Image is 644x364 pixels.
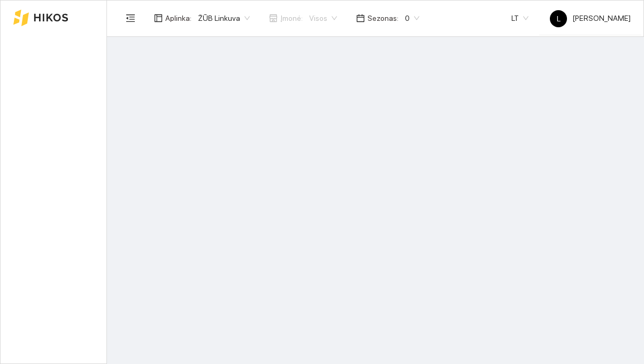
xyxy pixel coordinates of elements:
span: ŽŪB Linkuva [198,10,250,26]
span: 0 [405,10,419,26]
span: menu-fold [126,13,135,23]
span: calendar [356,14,365,22]
span: Sezonas : [367,12,398,24]
span: [PERSON_NAME] [550,14,631,22]
span: Visos [309,10,337,26]
span: L [557,10,561,27]
span: Įmonė : [280,12,303,24]
span: shop [269,14,278,22]
button: menu-fold [120,7,141,29]
span: Aplinka : [165,12,191,24]
span: layout [154,14,163,22]
span: LT [511,10,528,26]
